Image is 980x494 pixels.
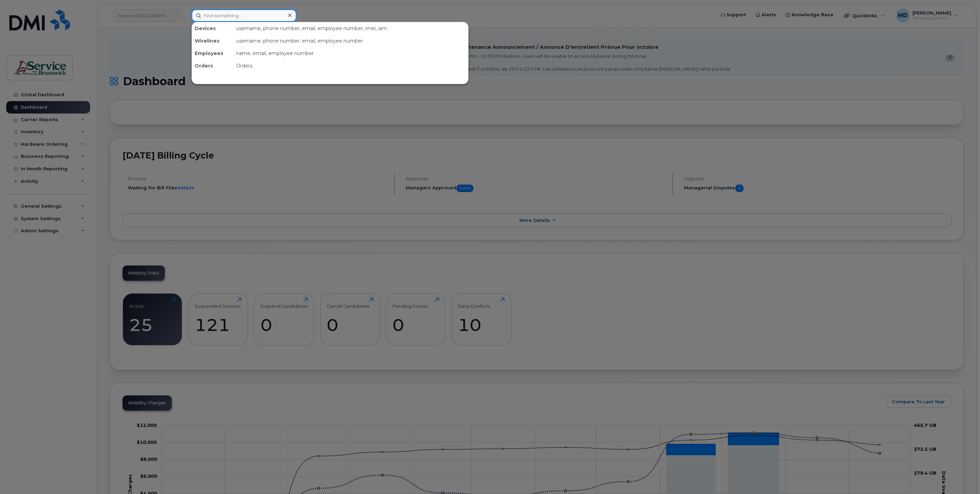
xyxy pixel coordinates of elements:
div: Employees [192,47,233,60]
div: Orders [192,60,233,72]
div: Orders [233,60,468,72]
div: name, email, employee number [233,47,468,60]
div: Wirelines [192,35,233,47]
div: username, phone number, email, employee number, imei, sim [233,22,468,35]
div: username, phone number, email, employee number [233,35,468,47]
div: Devices [192,22,233,35]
